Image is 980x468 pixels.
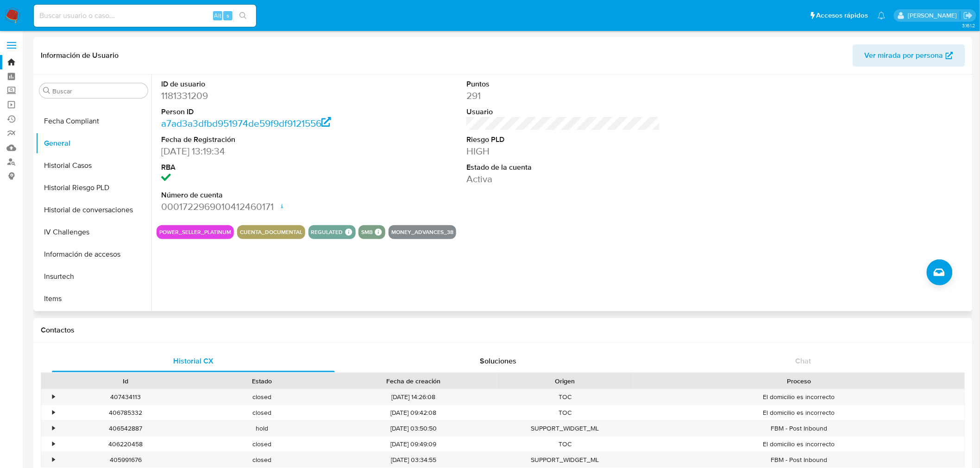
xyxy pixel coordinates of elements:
div: FBM - Post Inbound [633,421,965,436]
dt: Person ID [161,107,355,117]
div: 406220458 [57,437,194,452]
dd: 291 [466,89,660,102]
div: Estado [200,376,323,386]
h1: Información de Usuario [41,51,119,60]
button: Ver mirada por persona [853,44,965,67]
div: • [52,393,55,401]
div: closed [194,452,330,468]
div: closed [194,389,330,405]
div: [DATE] 03:50:50 [330,421,497,436]
div: • [52,456,55,464]
div: El domicilio es incorrecto [633,389,965,405]
dd: 1181331209 [161,89,355,102]
div: [DATE] 09:42:08 [330,405,497,420]
div: El domicilio es incorrecto [633,405,965,420]
div: Proceso [640,376,958,386]
button: General [36,132,151,154]
button: IV Challenges [36,221,151,243]
div: closed [194,405,330,420]
button: search-icon [233,9,252,22]
dd: 0001722969010412460171 [161,200,355,213]
div: hold [194,421,330,436]
div: El domicilio es incorrecto [633,437,965,452]
div: Origen [503,376,627,386]
div: [DATE] 09:49:09 [330,437,497,452]
button: Insurtech [36,265,151,288]
div: SUPPORT_WIDGET_ML [497,421,633,436]
div: TOC [497,437,633,452]
dt: ID de usuario [161,79,355,89]
span: Ver mirada por persona [865,44,943,67]
dd: Activa [466,172,660,185]
button: KYC [36,310,151,332]
button: Historial Casos [36,154,151,177]
span: s [226,11,229,20]
button: Información de accesos [36,243,151,265]
span: Alt [214,11,221,20]
dt: Número de cuenta [161,190,355,200]
div: TOC [497,405,633,420]
a: Salir [963,11,973,20]
div: [DATE] 03:34:55 [330,452,497,468]
div: 405991676 [57,452,194,468]
button: Historial de conversaciones [36,199,151,221]
div: Id [64,376,187,386]
span: Accesos rápidos [817,11,868,20]
span: Historial CX [173,356,214,366]
dd: [DATE] 13:19:34 [161,145,355,158]
a: a7ad3a3dfbd951974de59f9df9121556 [161,117,331,130]
div: [DATE] 14:26:08 [330,389,497,405]
input: Buscar usuario o caso... [34,10,256,22]
dd: HIGH [466,145,660,158]
p: marianathalie.grajeda@mercadolibre.com.mx [908,11,960,20]
span: Soluciones [480,356,517,366]
div: TOC [497,389,633,405]
dt: Usuario [466,107,660,117]
div: 407434113 [57,389,194,405]
span: Chat [796,356,811,366]
button: Items [36,288,151,310]
dt: Puntos [466,79,660,89]
div: • [52,408,55,417]
input: Buscar [52,87,144,95]
dt: Estado de la cuenta [466,162,660,172]
div: SUPPORT_WIDGET_ML [497,452,633,468]
div: FBM - Post Inbound [633,452,965,468]
div: closed [194,437,330,452]
button: Historial Riesgo PLD [36,177,151,199]
div: 406785332 [57,405,194,420]
div: • [52,424,55,433]
div: 406542887 [57,421,194,436]
button: Buscar [43,87,50,94]
div: • [52,440,55,449]
a: Notificaciones [878,12,886,19]
div: Fecha de creación [336,376,490,386]
dt: Fecha de Registración [161,135,355,145]
h1: Contactos [41,326,965,335]
dt: Riesgo PLD [466,135,660,145]
button: Fecha Compliant [36,110,151,132]
dt: RBA [161,162,355,172]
